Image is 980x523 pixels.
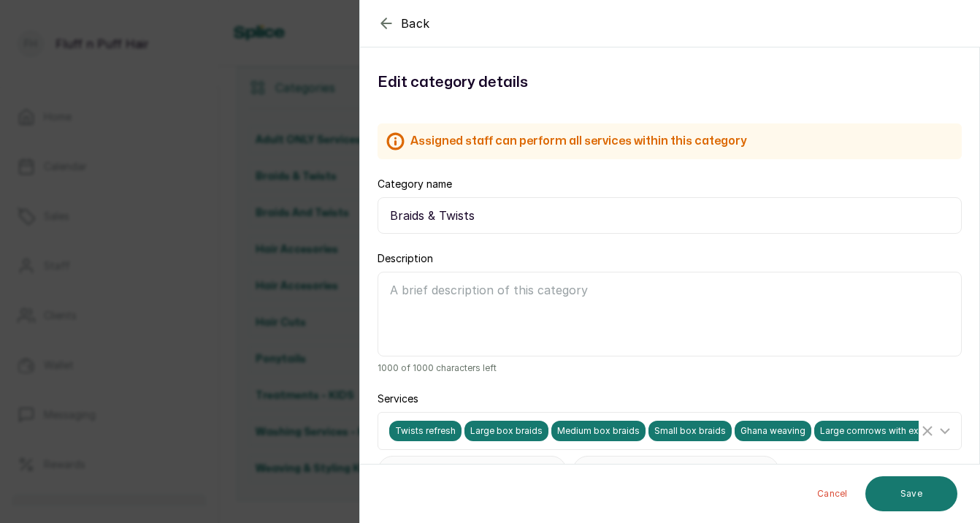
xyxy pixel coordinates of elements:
span: Small box braids [648,421,732,441]
h1: Edit category details [378,71,962,94]
button: Save [865,476,957,511]
button: Clear Selected [919,422,936,440]
span: Large box braids [464,421,548,441]
span: 1000 of 1000 characters left [378,362,962,374]
button: Cancel [805,476,860,511]
span: Large cornrows with extensions [814,421,961,441]
label: Category name [378,177,452,191]
span: Back [401,15,430,32]
span: Twists refresh [389,421,462,441]
span: Ghana weaving [735,421,811,441]
label: Services [378,392,418,406]
h2: Assigned staff can perform all services within this category [410,132,746,150]
p: Large box braids - ₦15,000.00 [585,462,749,480]
input: E.g Nails [378,197,962,234]
span: Medium box braids [551,421,646,441]
p: Twists refresh - ₦8,000.00 [390,462,537,480]
button: Back [378,15,430,32]
label: Description [378,251,433,266]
